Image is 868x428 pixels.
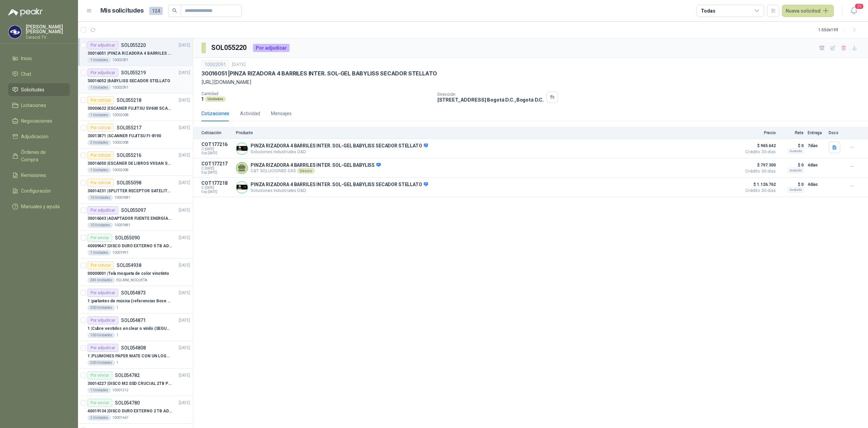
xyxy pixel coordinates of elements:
[112,415,129,421] p: 10001667
[117,125,141,130] p: SOL055217
[78,369,193,396] a: Por enviarSOL054782[DATE] 30014227 |DISCO M2 SSD CRUCIAL 2TB P3 PLUS1 Unidades10001312
[8,25,21,38] img: Company Logo
[115,400,140,405] p: SOL054780
[201,78,860,86] p: [URL][DOMAIN_NAME]
[201,130,232,135] p: Cotización
[87,298,172,304] p: 1 | parlantes de música (referencias Bose o Alexa) CON MARCACION 1 LOGO (Mas datos en el adjunto)
[788,187,804,193] div: Incluido
[21,117,52,125] span: Negociaciones
[251,143,428,149] p: PINZA RIZADORA 4 BARRILES INTER. SOL-GEL BABYLISS SECADOR STELLATO
[780,161,804,169] p: $ 0
[112,167,129,173] p: 10002008
[116,305,118,310] p: 1
[8,184,70,197] a: Configuración
[87,261,114,269] div: Por cotizar
[8,83,70,96] a: Solicitudes
[179,372,190,379] p: [DATE]
[115,235,140,240] p: SOL055090
[251,188,428,193] p: Soluciones Industriales D&D
[117,153,141,158] p: SOL055216
[78,314,193,341] a: Por adjudicarSOL054871[DATE] 1 |Cubre vestidos en clear o vinilo (SEGUN ESPECIFICACIONES DEL ADJU...
[112,250,129,255] p: 10001991
[8,146,70,166] a: Órdenes de Compra
[848,5,860,17] button: 20
[8,200,70,213] a: Manuales y ayuda
[87,344,118,352] div: Por adjudicar
[112,85,129,90] p: 10002091
[437,97,544,103] p: [STREET_ADDRESS] Bogotá D.C. , Bogotá D.C.
[112,388,129,393] p: 10001312
[87,399,112,407] div: Por enviar
[179,42,190,49] p: [DATE]
[87,195,113,200] div: 10 Unidades
[87,388,111,393] div: 1 Unidades
[121,208,146,213] p: SOL055097
[149,7,163,15] span: 124
[179,70,190,76] p: [DATE]
[780,180,804,189] p: $ 0
[78,121,193,148] a: Por cotizarSOL055217[DATE] 30013871 |SCANNER FUJITSU FI-81902 Unidades10002008
[854,3,864,10] span: 20
[78,258,193,286] a: Por cotizarSOL054938[DATE] 00000001 |Tela moqueta de color vinotinto245 UnidadesEQLMM_MOQUETA
[78,341,193,369] a: Por adjudicarSOL054808[DATE] 1 |PLUMONES PAPER MATE CON UN LOGO (SEGUN REF.ADJUNTA)500 Unidades1
[87,188,172,194] p: 30014231 | SPLITTER RECEPTOR SATELITAL 2SAL GT-SP21
[201,186,232,190] span: C: [DATE]
[201,190,232,194] span: Exp: [DATE]
[87,380,172,387] p: 30014227 | DISCO M2 SSD CRUCIAL 2TB P3 PLUS
[100,6,144,16] h1: Mis solicitudes
[87,243,172,249] p: 40009647 | DISCO DURO EXTERNO 5 TB ADATA - ANTIGOLPES
[808,180,825,189] p: 4 días
[78,396,193,424] a: Por enviarSOL054780[DATE] 40019134 |DISCO DURO EXTERNO 2 TB ADATA2 Unidades10001667
[179,400,190,406] p: [DATE]
[21,55,32,62] span: Inicio
[201,60,229,69] div: 10002091
[78,38,193,66] a: Por adjudicarSOL055220[DATE] 30016051 |PINZA RIZADORA 4 BARRILES INTER. SOL-GEL BABYLISS SECADOR ...
[179,317,190,324] p: [DATE]
[87,96,114,104] div: Por cotizar
[114,195,131,200] p: 10001881
[179,235,190,241] p: [DATE]
[232,61,245,68] p: [DATE]
[201,142,232,147] p: COT177216
[179,152,190,159] p: [DATE]
[87,215,172,222] p: 30016043 | ADAPTADOR FUENTE ENERGÍA GENÉRICO 24V 1A
[818,24,860,35] div: 1 - 50 de 199
[87,50,172,57] p: 30016051 | PINZA RIZADORA 4 BARRILES INTER. SOL-GEL BABYLISS SECADOR STELLATO
[8,114,70,127] a: Negociaciones
[788,148,804,154] div: Incluido
[236,182,248,193] img: Company Logo
[251,168,381,174] p: C&T SOLUCIONES SAS
[201,70,437,77] p: 30016051 | PINZA RIZADORA 4 BARRILES INTER. SOL-GEL BABYLISS SECADOR STELLATO
[742,130,776,135] p: Precio
[26,35,70,39] p: Caracol TV
[78,176,193,203] a: Por cotizarSOL055098[DATE] 30014231 |SPLITTER RECEPTOR SATELITAL 2SAL GT-SP2110 Unidades10001881
[78,148,193,176] a: Por cotizarSOL055216[DATE] 30016050 |ESCÁNER DE LIBROS VIISAN S211 Unidades10002008
[87,179,114,187] div: Por cotizar
[116,333,118,338] p: 1
[87,289,118,297] div: Por adjudicar
[21,187,51,195] span: Configuración
[742,161,776,169] span: $ 797.300
[297,168,315,174] div: Directo
[87,333,115,338] div: 100 Unidades
[21,86,44,93] span: Solicitudes
[8,169,70,182] a: Remisiones
[87,140,111,145] div: 2 Unidades
[26,24,70,34] p: [PERSON_NAME] [PERSON_NAME]
[87,112,111,118] div: 1 Unidades
[742,169,776,173] span: Crédito 30 días
[87,160,172,167] p: 30016050 | ESCÁNER DE LIBROS VIISAN S21
[117,98,141,103] p: SOL055218
[201,96,203,102] p: 1
[179,345,190,351] p: [DATE]
[829,130,842,135] p: Docs
[21,203,60,210] span: Manuales y ayuda
[121,70,146,75] p: SOL055219
[742,150,776,154] span: Crédito 30 días
[112,57,129,63] p: 10002091
[78,93,193,121] a: Por cotizarSOL055218[DATE] 30006632 |ESCANER FUJITSU SV600 SCANSNAP1 Unidades10002008
[87,167,111,173] div: 1 Unidades
[201,147,232,151] span: C: [DATE]
[780,130,804,135] p: Flete
[701,7,715,15] div: Todas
